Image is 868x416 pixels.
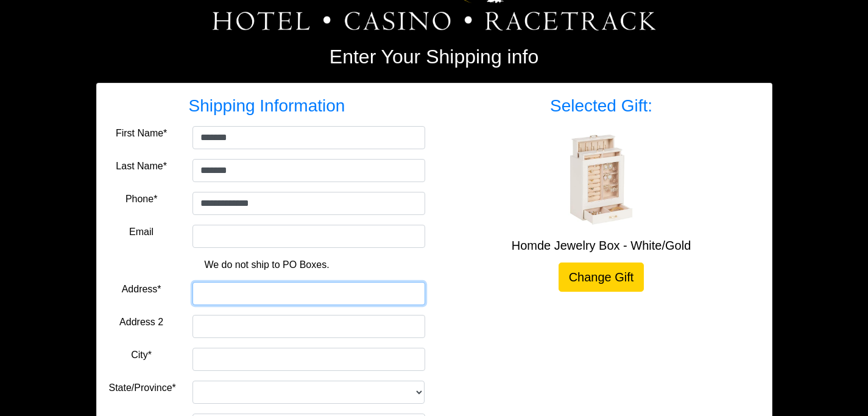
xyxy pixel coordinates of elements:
h2: Enter Your Shipping info [96,45,772,68]
img: Homde Jewelry Box - White/Gold [552,131,650,228]
label: Email [129,225,153,239]
a: Change Gift [559,263,644,292]
h5: Homde Jewelry Box - White/Gold [443,238,760,253]
p: We do not ship to PO Boxes. [118,258,416,272]
label: First Name* [116,126,167,141]
h3: Shipping Information [109,96,425,116]
h3: Selected Gift: [443,96,760,116]
label: State/Province* [109,381,176,395]
label: Address 2 [119,315,163,330]
label: Phone* [125,192,158,206]
label: Last Name* [116,159,167,174]
label: Address* [122,282,161,297]
label: City* [131,348,152,362]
